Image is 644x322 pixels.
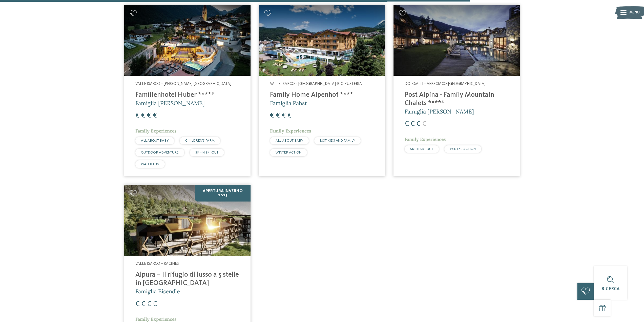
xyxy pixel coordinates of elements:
img: Family Home Alpenhof **** [259,5,385,76]
span: ALL ABOUT BABY [276,139,303,142]
span: € [276,112,280,119]
span: Valle Isarco – Racines [135,262,179,266]
span: Family Experiences [405,136,446,142]
img: Post Alpina - Family Mountain Chalets ****ˢ [393,5,520,76]
span: € [141,112,146,119]
h4: Familienhotel Huber ****ˢ [135,91,239,99]
a: Cercate un hotel per famiglie? Qui troverete solo i migliori! Valle Isarco – [GEOGRAPHIC_DATA]-Ri... [259,5,385,176]
span: Valle Isarco – [GEOGRAPHIC_DATA]-Rio Pusteria [270,82,362,86]
span: € [282,112,286,119]
span: Famiglia [PERSON_NAME] [405,108,474,115]
span: € [405,120,409,128]
span: Famiglia [PERSON_NAME] [135,100,205,107]
span: € [153,300,157,308]
span: € [135,112,140,119]
a: Cercate un hotel per famiglie? Qui troverete solo i migliori! Dolomiti – Versciaco-[GEOGRAPHIC_DA... [393,5,520,176]
span: Family Experiences [270,128,311,134]
span: WINTER ACTION [276,151,301,154]
span: ALL ABOUT BABY [141,139,169,142]
img: Cercate un hotel per famiglie? Qui troverete solo i migliori! [124,185,251,256]
span: WINTER ACTION [450,147,476,151]
span: € [141,300,146,308]
span: SKI-IN SKI-OUT [410,147,433,151]
span: Famiglia Pabst [270,100,307,107]
span: JUST KIDS AND FAMILY [320,139,355,142]
span: € [410,120,415,128]
span: OUTDOOR ADVENTURE [141,151,179,154]
h4: Alpura – Il rifugio di lusso a 5 stelle in [GEOGRAPHIC_DATA] [135,271,239,288]
span: € [416,120,421,128]
span: € [287,112,292,119]
span: € [147,300,151,308]
span: SKI-IN SKI-OUT [195,151,218,154]
h4: Family Home Alpenhof **** [270,91,374,99]
span: € [153,112,157,119]
a: Cercate un hotel per famiglie? Qui troverete solo i migliori! Valle Isarco – [PERSON_NAME]-[GEOGR... [124,5,251,176]
span: Dolomiti – Versciaco-[GEOGRAPHIC_DATA] [405,82,486,86]
span: € [422,120,426,128]
span: € [147,112,151,119]
span: Famiglia Eisendle [135,288,180,295]
span: CHILDREN’S FARM [185,139,215,142]
h4: Post Alpina - Family Mountain Chalets ****ˢ [405,91,509,108]
span: Family Experiences [135,316,177,322]
span: WATER FUN [141,162,159,166]
span: Ricerca [601,287,620,291]
span: € [270,112,274,119]
img: Cercate un hotel per famiglie? Qui troverete solo i migliori! [124,5,251,76]
span: Valle Isarco – [PERSON_NAME]-[GEOGRAPHIC_DATA] [135,82,231,86]
span: € [135,300,140,308]
span: Family Experiences [135,128,177,134]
